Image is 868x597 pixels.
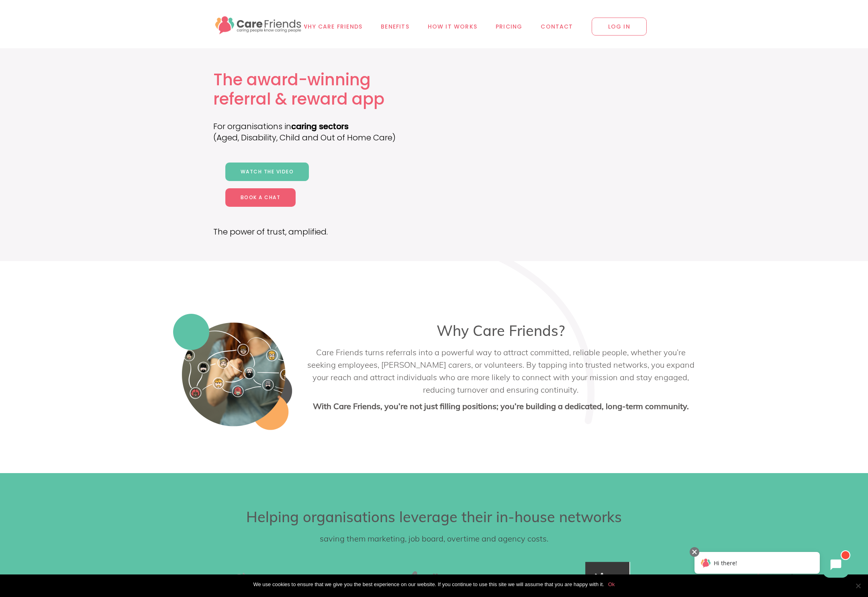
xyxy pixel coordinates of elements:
[428,22,477,31] span: How it works
[306,346,695,396] p: Care Friends turns referrals into a powerful way to attract committed, reliable people, whether y...
[241,168,294,175] span: Watch the video
[213,121,415,132] p: For organisations in
[541,22,573,31] span: Contact
[173,314,294,434] img: Care network
[854,582,862,590] span: No
[241,194,281,201] span: Book a chat
[213,226,415,237] p: The power of trust, amplified.
[306,322,695,340] h3: Why Care Friends?
[381,22,409,31] span: Benefits
[225,163,309,181] a: Watch the video
[253,581,604,589] span: We use cookies to ensure that we give you the best experience on our website. If you continue to ...
[291,121,349,132] b: caring sectors
[313,401,689,411] strong: With Care Friends, you’re not just filling positions; you’re building a dedicated, long-term comm...
[686,546,857,586] iframe: Chatbot
[592,18,647,36] span: LOG IN
[302,22,362,31] span: Why Care Friends
[496,22,522,31] span: Pricing
[213,132,415,143] p: (Aged, Disability, Child and Out of Home Care)
[608,581,615,589] a: Ok
[213,70,415,109] h1: The award-winning referral & reward app
[225,188,296,207] a: Book a chat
